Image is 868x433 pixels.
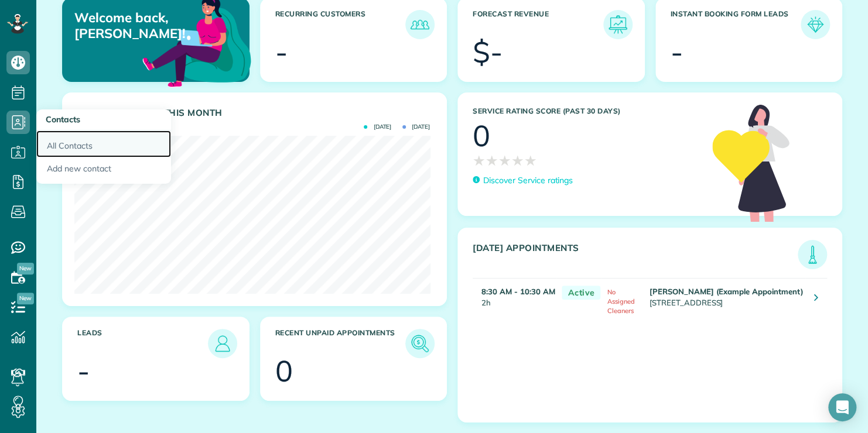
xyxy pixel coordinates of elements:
h3: Recent unpaid appointments [275,329,406,358]
span: Active [562,286,600,300]
h3: Actual Revenue this month [77,108,435,118]
a: Add new contact [36,157,171,184]
div: Open Intercom Messenger [828,393,856,421]
span: ★ [498,150,511,171]
div: 0 [275,356,293,386]
div: - [275,37,288,67]
h3: Service Rating score (past 30 days) [473,107,700,115]
div: $- [473,37,503,67]
span: ★ [473,150,486,171]
img: icon_recurring_customers-cf858462ba22bcd05b5a5880d41d6543d210077de5bb9ebc9590e49fd87d84ed.png [408,13,432,36]
span: ★ [511,150,524,171]
span: ★ [486,150,498,171]
div: - [77,356,90,386]
strong: [PERSON_NAME] (Example Appointment) [650,287,804,296]
span: ★ [524,150,537,171]
td: [STREET_ADDRESS] [647,278,806,320]
h3: Leads [77,329,208,358]
img: icon_leads-1bed01f49abd5b7fead27621c3d59655bb73ed531f8eeb49469d10e621d6b896.png [211,332,234,355]
a: All Contacts [36,130,171,157]
img: icon_unpaid_appointments-47b8ce3997adf2238b356f14209ab4cced10bd1f174958f3ca8f1d0dd7fffeee.png [408,332,432,355]
span: [DATE] [402,124,430,130]
h3: Recurring Customers [275,10,406,39]
span: Contacts [46,114,80,125]
a: Discover Service ratings [473,174,573,187]
td: 2h [473,278,556,320]
img: icon_todays_appointments-901f7ab196bb0bea1936b74009e4eb5ffbc2d2711fa7634e0d609ed5ef32b18b.png [801,243,824,266]
p: Welcome back, [PERSON_NAME]! [74,10,188,41]
span: No Assigned Cleaners [607,288,635,315]
h3: Instant Booking Form Leads [671,10,801,39]
span: New [17,293,34,304]
span: New [17,263,34,274]
img: icon_forecast_revenue-8c13a41c7ed35a8dcfafea3cbb826a0462acb37728057bba2d056411b612bbbe.png [606,13,630,36]
h3: [DATE] Appointments [473,243,798,269]
h3: Forecast Revenue [473,10,603,39]
p: Discover Service ratings [483,174,573,187]
div: 0 [473,121,490,150]
img: icon_form_leads-04211a6a04a5b2264e4ee56bc0799ec3eb69b7e499cbb523a139df1d13a81ae0.png [804,13,827,36]
div: - [671,37,683,67]
strong: 8:30 AM - 10:30 AM [481,287,555,296]
span: [DATE] [364,124,391,130]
